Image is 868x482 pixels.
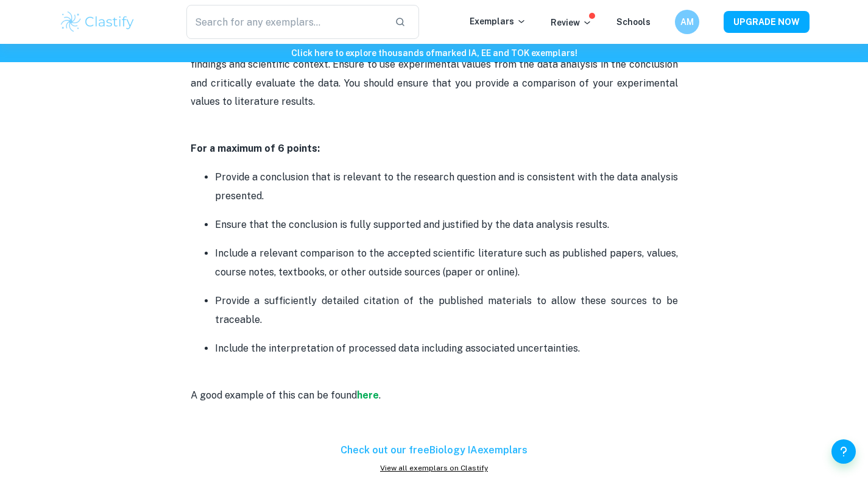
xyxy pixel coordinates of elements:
[59,10,136,34] img: Clastify logo
[357,389,379,401] a: here
[191,143,320,154] strong: For a maximum of 6 points:
[186,5,386,39] input: Search for any exemplars...
[379,389,381,401] span: .
[675,10,699,34] button: AM
[616,17,651,27] a: Schools
[831,439,856,464] button: Help and Feedback
[215,339,678,358] p: Include the interpretation of processed data including associated uncertainties.
[551,16,592,29] p: Review
[215,244,678,282] p: Include a relevant comparison to the accepted scientific literature such as published papers, val...
[215,292,678,329] p: Provide a sufficiently detailed citation of the published materials to allow these sources to be ...
[215,168,678,205] p: Provide a conclusion that is relevant to the research question and is consistent with the data an...
[191,463,678,473] a: View all exemplars on Clastify
[191,389,357,401] span: A good example of this can be found
[724,11,810,33] button: UPGRADE NOW
[191,443,678,458] h6: Check out our free Biology IA exemplars
[215,216,678,234] p: Ensure that the conclusion is fully supported and justified by the data analysis results.
[680,15,694,29] h6: AM
[2,46,866,60] h6: Click here to explore thousands of marked IA, EE and TOK exemplars !
[470,15,526,28] p: Exemplars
